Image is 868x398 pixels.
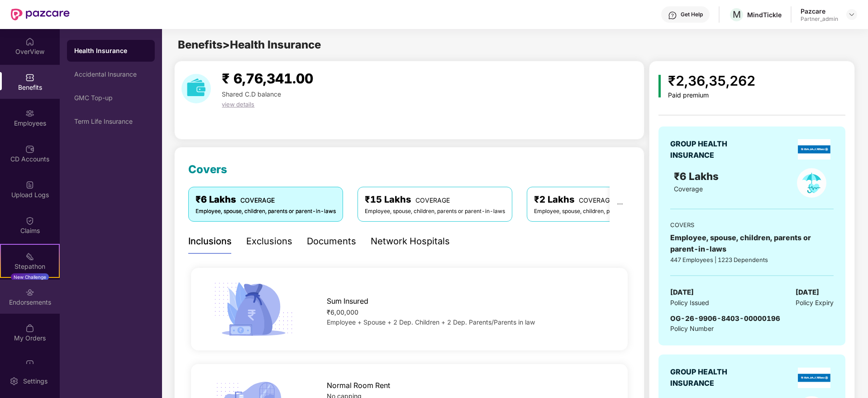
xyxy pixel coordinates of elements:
div: Network Hospitals [371,234,450,248]
img: svg+xml;base64,PHN2ZyBpZD0iVXBkYXRlZCIgeG1sbnM9Imh0dHA6Ly93d3cudzMub3JnLzIwMDAvc3ZnIiB3aWR0aD0iMj... [25,359,34,369]
span: Policy Issued [670,298,709,308]
img: svg+xml;base64,PHN2ZyBpZD0iRHJvcGRvd24tMzJ4MzIiIHhtbG5zPSJodHRwOi8vd3d3LnczLm9yZy8yMDAwL3N2ZyIgd2... [848,11,855,18]
div: GROUP HEALTH INSURANCE [670,366,749,389]
span: view details [222,101,254,108]
img: policyIcon [797,168,826,198]
img: svg+xml;base64,PHN2ZyBpZD0iQ0RfQWNjb3VudHMiIGRhdGEtbmFtZT0iQ0QgQWNjb3VudHMiIHhtbG5zPSJodHRwOi8vd3... [25,145,34,154]
span: [DATE] [796,287,819,298]
img: insurerLogo [798,139,830,160]
img: New Pazcare Logo [11,9,70,20]
div: Settings [20,377,50,386]
span: OG-26-9906-8403-00000196 [670,314,780,323]
img: svg+xml;base64,PHN2ZyBpZD0iTXlfT3JkZXJzIiBkYXRhLW5hbWU9Ik15IE9yZGVycyIgeG1sbnM9Imh0dHA6Ly93d3cudz... [25,324,34,333]
span: Employee + Spouse + 2 Dep. Children + 2 Dep. Parents/Parents in law [327,318,535,326]
div: Term Life Insurance [74,118,148,125]
div: Pazcare [801,7,838,15]
div: COVERS [670,220,833,229]
span: Benefits > Health Insurance [178,38,321,51]
img: svg+xml;base64,PHN2ZyBpZD0iRW5kb3JzZW1lbnRzIiB4bWxucz0iaHR0cDovL3d3dy53My5vcmcvMjAwMC9zdmciIHdpZH... [25,288,34,297]
img: download [181,74,211,103]
div: GROUP HEALTH INSURANCE [670,138,749,161]
span: Policy Expiry [796,298,834,308]
div: ₹6 Lakhs [196,193,336,207]
div: Partner_admin [801,15,838,23]
span: Covers [188,163,227,176]
img: insurerLogo [798,368,830,388]
img: svg+xml;base64,PHN2ZyBpZD0iVXBsb2FkX0xvZ3MiIGRhdGEtbmFtZT0iVXBsb2FkIExvZ3MiIHhtbG5zPSJodHRwOi8vd3... [25,180,34,189]
span: Shared C.D balance [222,90,281,98]
div: Documents [307,234,356,248]
img: icon [210,279,296,339]
img: svg+xml;base64,PHN2ZyBpZD0iQ2xhaW0iIHhtbG5zPSJodHRwOi8vd3d3LnczLm9yZy8yMDAwL3N2ZyIgd2lkdGg9IjIwIi... [25,216,34,225]
span: Sum Insured [327,296,368,307]
span: ₹6 Lakhs [674,170,721,182]
img: svg+xml;base64,PHN2ZyBpZD0iSGVscC0zMngzMiIgeG1sbnM9Imh0dHA6Ly93d3cudzMub3JnLzIwMDAvc3ZnIiB3aWR0aD... [668,11,677,20]
span: COVERAGE [415,196,450,204]
div: ₹2 Lakhs [534,193,674,207]
div: Inclusions [188,234,232,248]
div: GMC Top-up [74,94,148,102]
div: 447 Employees | 1223 Dependents [670,255,833,264]
span: Policy Number [670,325,714,332]
div: ₹2,36,35,262 [668,70,755,92]
span: ₹ 6,76,341.00 [222,70,313,87]
div: Employee, spouse, children, parents or parent-in-laws [365,207,505,216]
img: svg+xml;base64,PHN2ZyBpZD0iU2V0dGluZy0yMHgyMCIgeG1sbnM9Imh0dHA6Ly93d3cudzMub3JnLzIwMDAvc3ZnIiB3aW... [10,377,19,386]
span: COVERAGE [240,196,275,204]
span: Coverage [674,185,703,193]
span: [DATE] [670,287,694,298]
div: New Challenge [11,273,49,281]
div: Exclusions [246,234,292,248]
div: MindTickle [747,10,782,19]
div: Stepathon [1,262,59,271]
span: COVERAGE [579,196,613,204]
button: ellipsis [610,187,630,221]
div: Accidental Insurance [74,71,148,78]
img: icon [658,75,661,97]
img: svg+xml;base64,PHN2ZyBpZD0iRW1wbG95ZWVzIiB4bWxucz0iaHR0cDovL3d3dy53My5vcmcvMjAwMC9zdmciIHdpZHRoPS... [25,109,34,118]
div: Employee, spouse, children, parents or parent-in-laws [670,232,833,255]
span: ellipsis [617,201,623,207]
span: M [733,9,741,20]
div: Paid premium [668,92,755,99]
img: svg+xml;base64,PHN2ZyBpZD0iSG9tZSIgeG1sbnM9Imh0dHA6Ly93d3cudzMub3JnLzIwMDAvc3ZnIiB3aWR0aD0iMjAiIG... [25,37,34,46]
div: Get Help [681,11,703,18]
div: ₹6,00,000 [327,307,608,317]
img: svg+xml;base64,PHN2ZyBpZD0iQmVuZWZpdHMiIHhtbG5zPSJodHRwOi8vd3d3LnczLm9yZy8yMDAwL3N2ZyIgd2lkdGg9Ij... [25,73,34,82]
div: Employee, spouse, children, parents or parent-in-laws [534,207,674,216]
div: Health Insurance [74,46,148,55]
div: Employee, spouse, children, parents or parent-in-laws [196,207,336,216]
span: Normal Room Rent [327,380,390,391]
div: ₹15 Lakhs [365,193,505,207]
img: svg+xml;base64,PHN2ZyB4bWxucz0iaHR0cDovL3d3dy53My5vcmcvMjAwMC9zdmciIHdpZHRoPSIyMSIgaGVpZ2h0PSIyMC... [25,252,34,261]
